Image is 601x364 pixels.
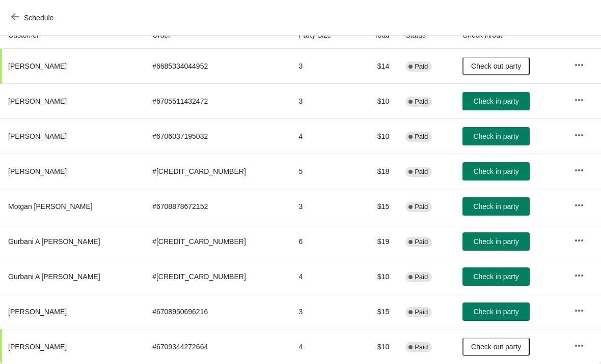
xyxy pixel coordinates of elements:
span: Check in party [473,202,518,210]
span: Paid [415,308,428,316]
button: Check out party [462,338,530,356]
span: Check in party [473,132,518,140]
td: 5 [290,154,356,189]
span: Check in party [473,97,518,105]
td: $10 [356,118,397,154]
td: 4 [290,259,356,294]
span: Motgan [PERSON_NAME] [8,202,93,210]
td: $18 [356,154,397,189]
span: Check out party [471,62,521,70]
td: # [CREDIT_CARD_NUMBER] [144,259,290,294]
td: 4 [290,329,356,364]
td: 3 [290,294,356,329]
td: 3 [290,189,356,224]
span: Gurbani A [PERSON_NAME] [8,272,100,281]
td: 3 [290,83,356,118]
span: Paid [415,133,428,141]
span: Paid [415,203,428,211]
td: $10 [356,259,397,294]
span: Paid [415,343,428,351]
td: # 6709344272664 [144,329,290,364]
span: Gurbani A [PERSON_NAME] [8,237,100,246]
td: # [CREDIT_CARD_NUMBER] [144,224,290,259]
td: $15 [356,294,397,329]
span: Paid [415,273,428,281]
span: [PERSON_NAME] [8,343,67,351]
button: Check in party [462,267,530,286]
td: # 6708950696216 [144,294,290,329]
td: $14 [356,49,397,83]
td: 3 [290,49,356,83]
span: Paid [415,238,428,246]
td: $10 [356,329,397,364]
span: Check in party [473,308,518,316]
td: $10 [356,83,397,118]
td: $19 [356,224,397,259]
span: [PERSON_NAME] [8,132,67,140]
span: [PERSON_NAME] [8,62,67,70]
span: Check in party [473,167,518,175]
button: Check in party [462,302,530,321]
td: 4 [290,118,356,154]
button: Check in party [462,232,530,251]
span: [PERSON_NAME] [8,167,67,175]
button: Check in party [462,197,530,216]
span: [PERSON_NAME] [8,97,67,105]
button: Check out party [462,57,530,75]
span: Paid [415,168,428,176]
button: Check in party [462,92,530,110]
span: Paid [415,98,428,106]
td: # 6685334044952 [144,49,290,83]
td: 6 [290,224,356,259]
button: Check in party [462,162,530,180]
button: Schedule [5,9,62,27]
span: Check in party [473,272,518,281]
td: $15 [356,189,397,224]
button: Check in party [462,127,530,145]
span: [PERSON_NAME] [8,308,67,316]
span: Schedule [24,14,53,22]
td: # 6705511432472 [144,83,290,118]
td: # 6706037195032 [144,118,290,154]
span: Paid [415,63,428,71]
td: # 6708878672152 [144,189,290,224]
span: Check out party [471,343,521,351]
td: # [CREDIT_CARD_NUMBER] [144,154,290,189]
span: Check in party [473,237,518,246]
